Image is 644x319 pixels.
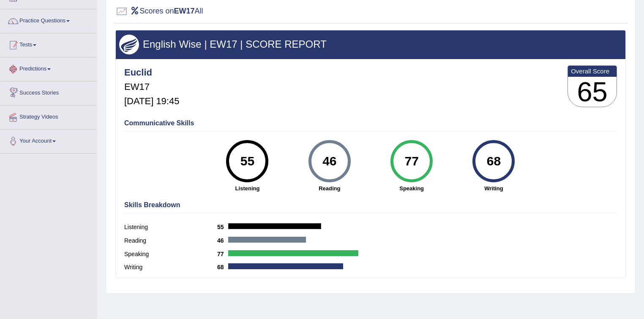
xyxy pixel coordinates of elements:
[115,5,203,18] h2: Scores on All
[124,119,617,127] h4: Communicative Skills
[571,68,614,75] b: Overall Score
[0,57,97,78] a: Predictions
[124,82,179,92] h5: EW17
[0,9,97,30] a: Practice Questions
[124,96,179,106] h5: [DATE] 19:45
[232,143,263,179] div: 55
[217,224,228,230] b: 55
[217,264,228,270] b: 68
[457,184,530,192] strong: Writing
[124,68,179,78] h4: Euclid
[217,237,228,244] b: 46
[314,143,345,179] div: 46
[375,184,448,192] strong: Speaking
[124,223,217,232] label: Listening
[568,77,617,107] h3: 65
[124,250,217,259] label: Speaking
[124,236,217,245] label: Reading
[124,263,217,272] label: Writing
[0,105,97,127] a: Strategy Videos
[124,201,617,209] h4: Skills Breakdown
[119,35,139,54] img: wings.png
[0,81,97,103] a: Success Stories
[293,184,366,192] strong: Reading
[210,184,284,192] strong: Listening
[478,143,509,179] div: 68
[0,130,97,151] a: Your Account
[119,39,622,50] h3: English Wise | EW17 | SCORE REPORT
[396,143,427,179] div: 77
[174,7,195,15] b: EW17
[217,251,228,257] b: 77
[0,33,97,54] a: Tests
